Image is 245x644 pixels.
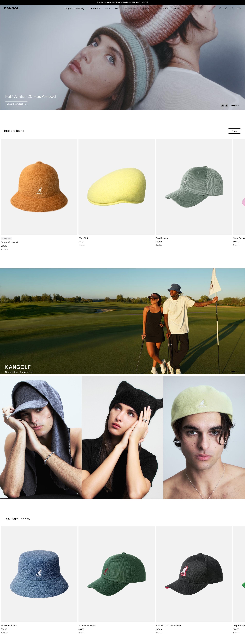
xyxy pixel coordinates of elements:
span: $80.00 [1,628,7,630]
a: Free Shipping on orders $79+ to the Continental [GEOGRAPHIC_DATA] [97,1,148,3]
p: Furgora® Casual [1,241,77,244]
span: $80.00 [233,241,239,243]
a: Accessories [122,5,139,12]
div: Coming Soon [1,237,12,240]
div: 3 of 11 [155,139,232,250]
button: USD [237,7,241,10]
div: 11 colors [1,631,77,634]
h4: Fall/Winter ‘25 Has Arrived [5,94,56,99]
img: Washed Baseball [78,526,155,622]
img: Bermuda Bucket [1,526,77,622]
span: $50.00 [233,628,239,630]
button: Go to slide 2 [235,105,237,106]
div: 2 of 11 [77,139,155,250]
div: 3 of 5 [155,526,232,634]
span: $45.00 [78,628,84,630]
h5: Shop the Collection [5,370,33,374]
button: Go to slide 3 [238,371,239,372]
span: Icons [105,5,110,12]
button: Go to slide 2 [235,371,237,372]
h3: Top Picks For You [4,517,241,521]
a: Kangol [4,7,43,9]
span: Kangol x J.Lindeberg [64,5,84,12]
p: Wool 504 [78,237,155,240]
div: 14 colors [78,631,155,634]
span: Apparel [142,5,149,12]
a: Apparel [139,5,152,12]
a: Kangol x J.Lindeberg [62,5,87,12]
p: Explore Icons [4,129,227,133]
img: color-sage-green [156,139,232,235]
button: Cart [225,7,228,10]
span: Hats [115,5,120,12]
a: Collaborations [152,5,171,12]
div: 21 colors [78,244,155,246]
span: $80.00 [1,245,7,247]
a: Shop All [228,128,241,134]
div: 3 colors [156,631,232,634]
button: Unmute [221,104,224,107]
span: $50.00 [156,241,162,243]
img: color-rustic-caramel [1,139,77,235]
a: Washed Baseball [78,624,96,627]
span: Collaborations [155,5,169,12]
img: 3D Wool FlexFit® Baseball [156,526,232,622]
button: Go to slide 1 [231,371,235,372]
a: KANGOLF [87,5,102,12]
a: Flat Caps [163,376,245,499]
span: $40.00 [156,628,162,630]
a: Icons [102,5,113,12]
a: 3D Wool FlexFit® Baseball [156,624,182,627]
a: Beanies [82,376,163,499]
summary: Search here [219,7,222,10]
span: $65.00 [78,241,84,243]
div: 1 of 2 [96,1,149,3]
ul: Select a slide to show [231,104,239,107]
div: 12 colors [1,248,77,250]
span: KANGOLF [90,5,100,12]
button: Go to slide 3 [238,105,239,106]
span: Stories [174,5,181,12]
a: Account [231,7,233,10]
a: Stories [171,5,183,12]
button: Go to slide 1 [231,105,235,106]
div: 2 of 5 [77,526,155,634]
a: Shop the Collection [5,101,28,106]
button: Pause [225,104,228,107]
a: Bermuda Bucket [1,624,17,627]
img: color-butter-chiffon [78,139,155,235]
strong: KANGOLF [5,364,31,370]
span: Accessories [125,5,137,12]
ul: Select a slide to show [231,370,239,372]
p: Cord Baseball [156,237,232,240]
a: Hats [113,5,122,12]
slideshow-component: Announcement bar [96,1,149,3]
div: Announcement [96,1,149,3]
div: 9 colors [156,244,232,246]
